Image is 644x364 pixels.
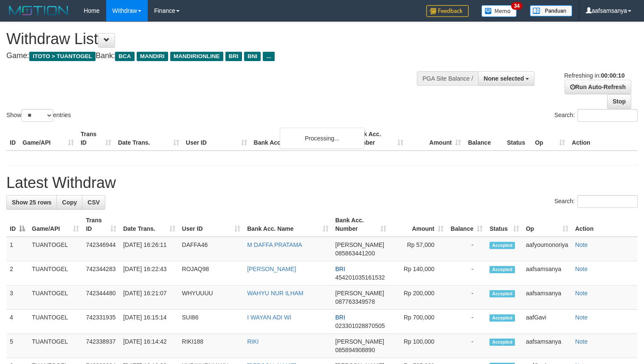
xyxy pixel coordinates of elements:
[6,261,28,286] td: 2
[564,72,624,79] span: Refreshing in:
[247,314,291,321] a: I WAYAN ADI WI
[607,94,631,109] a: Stop
[554,109,638,122] label: Search:
[349,126,407,151] th: Bank Acc. Number
[6,310,28,334] td: 4
[335,274,385,281] span: Copy 454201035161532 to clipboard
[6,52,421,60] h4: Game: Bank:
[335,266,345,272] span: BRI
[280,128,365,149] div: Processing...
[577,109,638,122] input: Search:
[575,338,588,345] a: Note
[247,338,259,345] a: RIKI
[575,290,588,297] a: Note
[179,310,244,334] td: SUI86
[21,109,53,122] select: Showentries
[511,2,523,10] span: 34
[6,334,28,358] td: 5
[29,52,96,61] span: ITOTO > TUANTOGEL
[225,52,242,61] span: BRI
[19,126,77,151] th: Game/API
[447,213,486,237] th: Balance: activate to sort column ascending
[489,339,515,346] span: Accepted
[523,334,572,358] td: aafsamsanya
[575,241,588,248] a: Note
[28,213,82,237] th: Game/API: activate to sort column ascending
[523,310,572,334] td: aafGavi
[390,310,447,334] td: Rp 700,000
[56,195,82,210] a: Copy
[87,199,100,206] span: CSV
[82,286,120,310] td: 742344480
[568,126,638,151] th: Action
[179,213,244,237] th: User ID: activate to sort column ascending
[335,322,385,329] span: Copy 023301028870505 to clipboard
[28,286,82,310] td: TUANTOGEL
[120,261,178,286] td: [DATE] 16:22:43
[82,195,105,210] a: CSV
[572,213,638,237] th: Action
[120,334,178,358] td: [DATE] 16:14:42
[82,261,120,286] td: 742344283
[390,261,447,286] td: Rp 140,000
[464,126,503,151] th: Balance
[481,5,517,17] img: Button%20Memo.svg
[244,52,261,61] span: BNI
[120,286,178,310] td: [DATE] 16:21:07
[179,261,244,286] td: ROJAQ98
[115,52,134,61] span: BCA
[6,286,28,310] td: 3
[447,237,486,261] td: -
[390,334,447,358] td: Rp 100,000
[486,213,522,237] th: Status: activate to sort column ascending
[407,126,464,151] th: Amount
[62,199,77,206] span: Copy
[137,52,168,61] span: MANDIRI
[82,310,120,334] td: 742331935
[335,347,375,353] span: Copy 085894908890 to clipboard
[426,5,469,17] img: Feedback.jpg
[82,334,120,358] td: 742338937
[250,126,349,151] th: Bank Acc. Name
[6,237,28,261] td: 1
[532,126,568,151] th: Op
[601,72,624,79] strong: 00:00:10
[447,261,486,286] td: -
[335,290,384,297] span: [PERSON_NAME]
[120,310,178,334] td: [DATE] 16:15:14
[247,266,296,272] a: [PERSON_NAME]
[478,71,534,86] button: None selected
[247,241,302,248] a: M DAFFA PRATAMA
[6,109,71,122] label: Show entries
[417,71,478,86] div: PGA Site Balance /
[523,261,572,286] td: aafsamsanya
[447,286,486,310] td: -
[6,4,71,17] img: MOTION_logo.png
[332,213,390,237] th: Bank Acc. Number: activate to sort column ascending
[575,266,588,272] a: Note
[12,199,51,206] span: Show 25 rows
[6,195,57,210] a: Show 25 rows
[577,195,638,208] input: Search:
[179,286,244,310] td: WHYUUUU
[28,334,82,358] td: TUANTOGEL
[575,314,588,321] a: Note
[82,237,120,261] td: 742346944
[244,213,332,237] th: Bank Acc. Name: activate to sort column ascending
[489,242,515,249] span: Accepted
[6,174,638,191] h1: Latest Withdraw
[554,195,638,208] label: Search:
[6,31,421,48] h1: Withdraw List
[179,237,244,261] td: DAFFA46
[447,334,486,358] td: -
[503,126,532,151] th: Status
[28,237,82,261] td: TUANTOGEL
[335,241,384,248] span: [PERSON_NAME]
[484,75,524,82] span: None selected
[335,314,345,321] span: BRI
[120,213,178,237] th: Date Trans.: activate to sort column ascending
[120,237,178,261] td: [DATE] 16:26:11
[335,298,375,305] span: Copy 087763349578 to clipboard
[179,334,244,358] td: RIKI188
[523,237,572,261] td: aafyoumonoriya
